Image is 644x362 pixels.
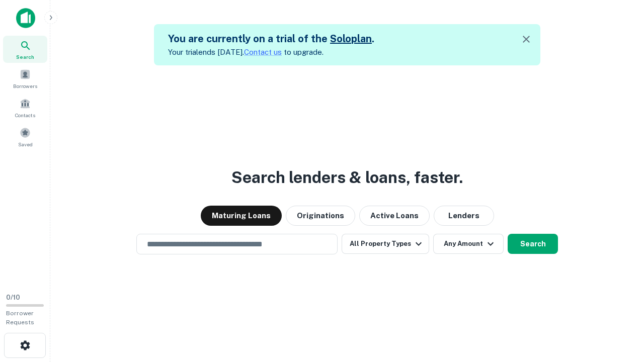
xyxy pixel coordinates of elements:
[3,123,47,150] a: Saved
[6,294,20,301] span: 0 / 10
[434,206,494,226] button: Lenders
[168,31,374,46] h5: You are currently on a trial of the .
[15,111,35,119] span: Contacts
[6,310,34,326] span: Borrower Requests
[16,8,35,28] img: capitalize-icon.png
[359,206,430,226] button: Active Loans
[508,234,558,254] button: Search
[168,46,374,58] p: Your trial ends [DATE]. to upgrade.
[3,94,47,121] a: Contacts
[594,249,644,298] iframe: Chat Widget
[244,48,282,56] a: Contact us
[286,206,355,226] button: Originations
[201,206,282,226] button: Maturing Loans
[18,140,33,148] span: Saved
[3,65,47,92] a: Borrowers
[13,82,37,90] span: Borrowers
[3,36,47,63] a: Search
[330,33,372,45] a: Soloplan
[342,234,429,254] button: All Property Types
[231,165,463,190] h3: Search lenders & loans, faster.
[433,234,504,254] button: Any Amount
[16,53,34,61] span: Search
